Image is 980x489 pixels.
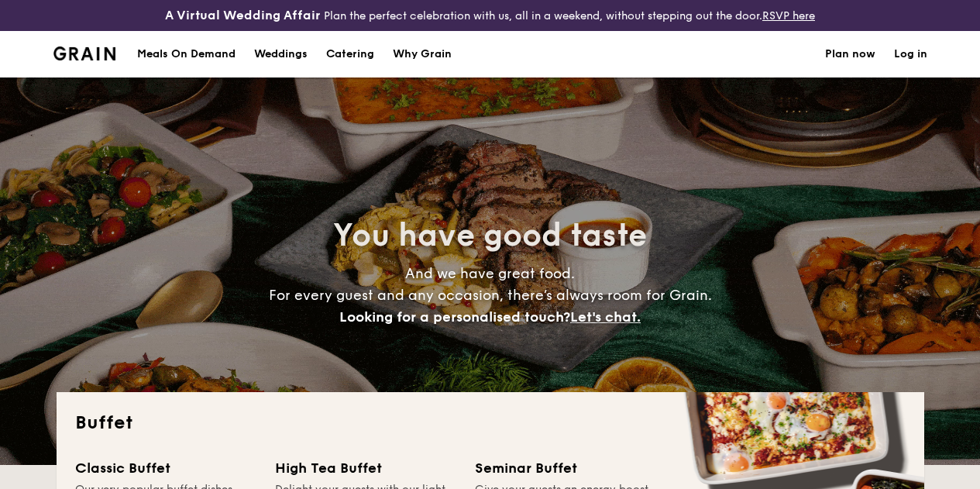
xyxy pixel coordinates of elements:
h1: Catering [326,31,374,77]
div: Meals On Demand [137,31,236,77]
a: Why Grain [383,31,461,77]
h2: Buffet [75,411,906,436]
div: Classic Buffet [75,457,256,479]
div: Why Grain [393,31,452,77]
h4: A Virtual Wedding Affair [165,6,321,25]
span: Let's chat. [570,308,641,325]
a: Weddings [245,31,317,77]
span: And we have great food. For every guest and any occasion, there’s always room for Grain. [269,265,712,325]
span: You have good taste [333,217,647,254]
span: Looking for a personalised touch? [339,308,570,325]
div: High Tea Buffet [275,457,456,479]
a: RSVP here [762,9,815,22]
a: Plan now [825,31,875,77]
div: Weddings [254,31,308,77]
img: Grain [53,46,116,60]
div: Seminar Buffet [475,457,656,479]
a: Catering [317,31,383,77]
a: Log in [894,31,927,77]
a: Meals On Demand [128,31,245,77]
a: Logotype [53,46,116,60]
div: Plan the perfect celebration with us, all in a weekend, without stepping out the door. [163,6,817,25]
